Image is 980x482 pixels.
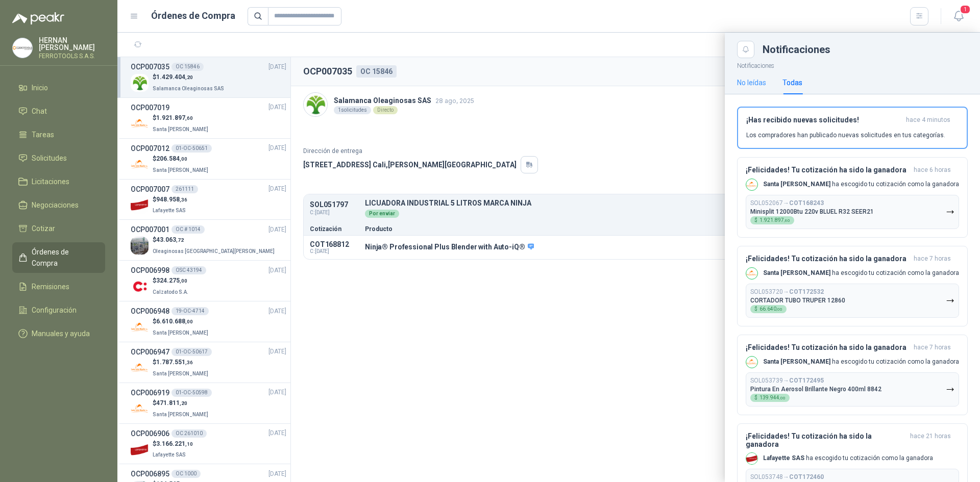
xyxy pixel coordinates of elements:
button: 1 [949,7,968,26]
a: Configuración [12,300,105,320]
b: COT168243 [789,199,824,207]
h1: Órdenes de Compra [151,9,235,23]
div: Todas [782,77,802,88]
a: Licitaciones [12,172,105,191]
b: COT172532 [789,288,824,295]
a: Órdenes de Compra [12,242,105,273]
p: ha escogido tu cotización como la ganadora [763,269,959,277]
span: Inicio [32,82,48,93]
span: ,00 [776,307,782,312]
h3: ¡Felicidades! Tu cotización ha sido la ganadora [746,166,910,174]
button: SOL053739→COT172495Pintura En Aerosol Brillante Negro 400ml 8842$139.944,00 [746,372,959,407]
p: SOL053739 → [750,377,824,385]
img: Company Logo [746,268,757,279]
img: Company Logo [746,179,757,190]
div: $ [750,216,794,224]
img: Company Logo [13,38,32,58]
p: ha escogido tu cotización como la ganadora [763,454,933,463]
a: Remisiones [12,277,105,296]
span: Manuales y ayuda [32,328,90,339]
p: Los compradores han publicado nuevas solicitudes en tus categorías. [746,131,945,140]
span: 139.944 [759,395,786,400]
b: COT172495 [789,377,824,384]
button: SOL053720→COT172532CORTADOR TUBO TRUPER 12860$66.640,00 [746,284,959,318]
p: ha escogido tu cotización como la ganadora [763,358,959,366]
p: Notificaciones [725,58,980,71]
span: 1.921.897 [759,218,790,223]
p: Minisplit 12000Btu 220v BLUEL R32 SEER21 [750,208,874,215]
a: Manuales y ayuda [12,324,105,343]
a: Chat [12,102,105,121]
a: Inicio [12,78,105,97]
span: ,60 [784,218,790,223]
a: Cotizar [12,219,105,238]
p: SOL053748 → [750,473,824,481]
p: CORTADOR TUBO TRUPER 12860 [750,297,845,304]
a: Tareas [12,125,105,144]
p: SOL052067 → [750,199,824,207]
span: ,00 [779,396,786,400]
span: hace 6 horas [914,166,951,174]
button: Close [737,41,754,58]
button: ¡Felicidades! Tu cotización ha sido la ganadorahace 6 horas Company LogoSanta [PERSON_NAME] ha es... [737,157,968,238]
p: SOL053720 → [750,288,824,296]
span: hace 4 minutos [906,116,950,124]
span: Negociaciones [32,199,79,211]
p: Pintura En Aerosol Brillante Negro 400ml 8842 [750,386,881,393]
a: Solicitudes [12,148,105,168]
button: ¡Felicidades! Tu cotización ha sido la ganadorahace 7 horas Company LogoSanta [PERSON_NAME] ha es... [737,246,968,326]
span: hace 21 horas [910,432,951,448]
span: Licitaciones [32,176,69,187]
div: $ [750,394,790,402]
b: COT172460 [789,473,824,480]
span: Remisiones [32,281,69,292]
p: FERROTOOLS S.A.S. [39,53,105,59]
img: Logo peakr [12,12,64,24]
span: Chat [32,106,47,117]
span: hace 7 horas [914,343,951,352]
div: No leídas [737,77,766,88]
h3: ¡Felicidades! Tu cotización ha sido la ganadora [746,432,906,448]
button: ¡Felicidades! Tu cotización ha sido la ganadorahace 7 horas Company LogoSanta [PERSON_NAME] ha es... [737,335,968,415]
span: Solicitudes [32,153,67,164]
img: Company Logo [746,357,757,368]
b: Lafayette SAS [763,454,804,462]
span: Configuración [32,305,77,316]
span: Órdenes de Compra [32,246,95,269]
b: Santa [PERSON_NAME] [763,181,830,188]
img: Company Logo [746,453,757,464]
p: HERNAN [PERSON_NAME] [39,37,105,51]
a: Negociaciones [12,195,105,215]
span: 66.640 [759,307,782,312]
span: Cotizar [32,223,55,234]
button: SOL052067→COT168243Minisplit 12000Btu 220v BLUEL R32 SEER21$1.921.897,60 [746,195,959,229]
div: Notificaciones [763,44,968,55]
h3: ¡Felicidades! Tu cotización ha sido la ganadora [746,343,910,352]
button: ¡Has recibido nuevas solicitudes!hace 4 minutos Los compradores han publicado nuevas solicitudes ... [737,107,968,149]
h3: ¡Felicidades! Tu cotización ha sido la ganadora [746,255,910,263]
b: Santa [PERSON_NAME] [763,269,830,276]
span: Tareas [32,129,54,140]
p: ha escogido tu cotización como la ganadora [763,180,959,189]
span: 1 [960,5,971,14]
div: $ [750,305,787,313]
span: hace 7 horas [914,255,951,263]
b: Santa [PERSON_NAME] [763,358,830,365]
h3: ¡Has recibido nuevas solicitudes! [746,116,902,124]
